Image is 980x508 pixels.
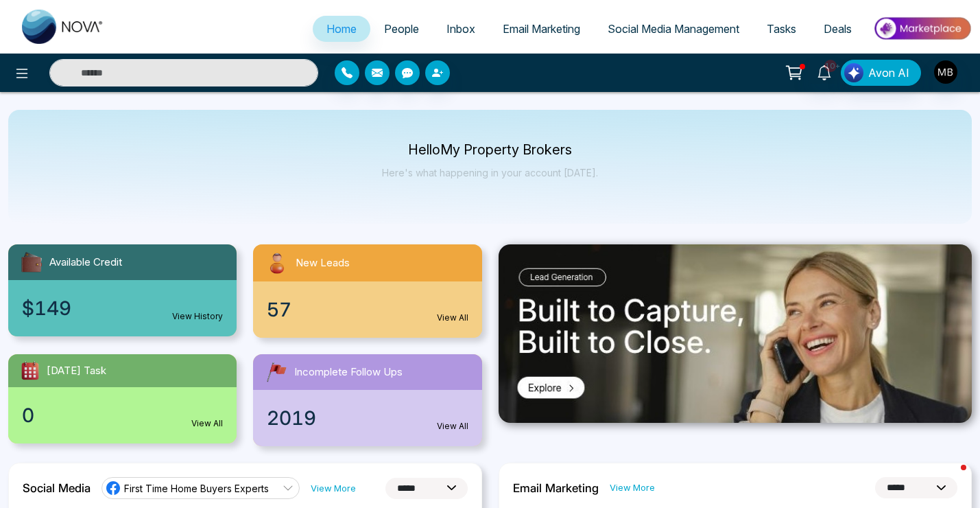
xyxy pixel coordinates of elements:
a: Deals [810,16,865,42]
span: 57 [267,295,291,324]
p: Hello My Property Brokers [382,144,598,156]
p: Here's what happening in your account [DATE]. [382,167,598,178]
h2: Email Marketing [513,481,599,495]
a: View All [437,420,468,432]
a: Inbox [433,16,489,42]
a: View All [191,417,223,430]
span: Deals [824,22,852,36]
img: followUps.svg [264,360,289,384]
img: Lead Flow [844,63,863,82]
span: New Leads [296,255,350,271]
img: newLeads.svg [264,250,290,276]
span: Incomplete Follow Ups [294,365,403,380]
a: Home [313,16,370,42]
img: availableCredit.svg [19,250,44,275]
a: People [370,16,433,42]
span: Home [326,22,357,36]
span: Social Media Management [608,22,739,36]
button: Avon AI [841,60,921,86]
img: . [499,244,972,423]
img: Nova CRM Logo [22,10,104,44]
a: View More [610,481,655,494]
span: 10+ [824,60,837,72]
span: [DATE] Task [47,363,106,379]
span: 2019 [267,404,316,432]
a: View All [437,312,468,324]
span: Inbox [446,22,475,36]
img: todayTask.svg [19,360,41,382]
span: First Time Home Buyers Experts [124,482,269,495]
iframe: Intercom live chat [933,461,966,494]
span: Tasks [767,22,796,36]
span: People [384,22,419,36]
span: Avon AI [868,65,909,81]
img: Market-place.gif [872,13,972,44]
span: 0 [22,401,34,430]
a: Tasks [753,16,810,42]
span: Email Marketing [503,22,580,36]
a: View History [172,310,223,323]
span: Available Credit [49,255,122,270]
a: 10+ [808,60,841,84]
a: Incomplete Follow Ups2019View All [245,354,490,446]
a: Email Marketing [489,16,594,42]
a: Social Media Management [594,16,753,42]
span: $149 [22,294,71,323]
h2: Social Media [23,481,91,495]
a: View More [311,482,356,495]
a: New Leads57View All [245,244,490,338]
img: User Avatar [934,60,957,84]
